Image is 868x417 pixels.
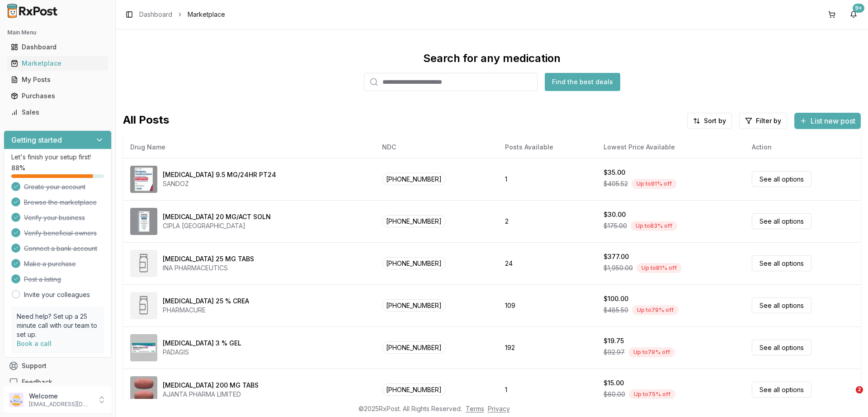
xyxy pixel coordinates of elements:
[11,91,104,101] div: Purchases
[11,108,104,117] div: Sales
[24,259,76,268] span: Make a purchase
[596,136,745,158] th: Lowest Price Available
[545,73,620,91] button: Find the best deals
[4,105,112,120] button: Sales
[604,221,627,230] span: $175.00
[163,381,259,390] div: [MEDICAL_DATA] 200 MG TABS
[604,252,629,261] div: $377.00
[4,358,112,374] button: Support
[498,200,596,242] td: 2
[24,290,90,299] a: Invite your colleagues
[794,113,861,129] button: List new post
[11,59,104,68] div: Marketplace
[752,171,811,187] a: See all options
[17,340,52,347] a: Book a call
[604,179,628,188] span: $405.52
[163,170,276,179] div: [MEDICAL_DATA] 9.5 MG/24HR PT24
[498,242,596,284] td: 24
[739,113,787,129] button: Filter by
[811,115,855,126] span: List new post
[752,340,811,355] a: See all options
[604,210,626,219] div: $30.00
[130,376,157,403] img: Entacapone 200 MG TABS
[752,297,811,313] a: See all options
[604,390,625,399] span: $60.00
[498,369,596,411] td: 1
[846,7,861,22] button: 9+
[498,136,596,158] th: Posts Available
[4,40,112,54] button: Dashboard
[4,374,112,390] button: Feedback
[604,264,633,273] span: $1,950.00
[4,89,112,103] button: Purchases
[163,254,254,264] div: [MEDICAL_DATA] 25 MG TABS
[488,405,510,412] a: Privacy
[130,292,157,319] img: Methyl Salicylate 25 % CREA
[163,179,276,188] div: SANDOZ
[756,116,781,125] span: Filter by
[139,10,172,19] a: Dashboard
[163,264,254,273] div: INA PHARMACEUTICS
[163,221,271,230] div: CIPLA [GEOGRAPHIC_DATA]
[11,75,104,84] div: My Posts
[856,386,863,393] span: 2
[498,284,596,326] td: 109
[163,348,241,357] div: PADAGIS
[123,113,169,129] span: All Posts
[423,51,561,66] div: Search for any medication
[604,336,624,345] div: $19.75
[375,136,497,158] th: NDC
[11,43,104,52] div: Dashboard
[130,208,157,235] img: SUMAtriptan 20 MG/ACT SOLN
[139,10,225,19] nav: breadcrumb
[24,244,97,253] span: Connect a bank account
[632,305,679,315] div: Up to 79 % off
[628,347,675,357] div: Up to 79 % off
[4,72,112,87] button: My Posts
[382,173,446,185] span: [PHONE_NUMBER]
[29,401,92,408] p: [EMAIL_ADDRESS][DOMAIN_NAME]
[24,213,85,222] span: Verify your business
[24,229,97,238] span: Verify beneficial owners
[853,4,864,13] div: 9+
[837,386,859,408] iframe: Intercom live chat
[163,339,241,348] div: [MEDICAL_DATA] 3 % GEL
[130,166,157,193] img: Rivastigmine 9.5 MG/24HR PT24
[163,306,249,315] div: PHARMACURE
[4,56,112,71] button: Marketplace
[498,158,596,200] td: 1
[632,179,677,189] div: Up to 91 % off
[604,379,624,388] div: $15.00
[24,182,85,192] span: Create your account
[745,136,861,158] th: Action
[752,213,811,229] a: See all options
[604,168,625,177] div: $35.00
[24,275,61,284] span: Post a listing
[704,116,726,125] span: Sort by
[11,163,25,173] span: 88 %
[7,104,108,120] a: Sales
[123,136,375,158] th: Drug Name
[188,10,225,19] span: Marketplace
[7,55,108,72] a: Marketplace
[9,393,24,407] img: User avatar
[163,390,259,399] div: AJANTA PHARMA LIMITED
[629,389,675,399] div: Up to 75 % off
[29,392,92,401] p: Welcome
[7,39,108,55] a: Dashboard
[752,255,811,271] a: See all options
[17,312,99,339] p: Need help? Set up a 25 minute call with our team to set up.
[7,29,108,36] h2: Main Menu
[163,212,271,221] div: [MEDICAL_DATA] 20 MG/ACT SOLN
[382,341,446,354] span: [PHONE_NUMBER]
[7,88,108,104] a: Purchases
[382,383,446,396] span: [PHONE_NUMBER]
[22,378,52,387] span: Feedback
[7,72,108,88] a: My Posts
[794,117,861,126] a: List new post
[382,257,446,269] span: [PHONE_NUMBER]
[11,134,62,145] h3: Getting started
[11,153,104,162] p: Let's finish your setup first!
[752,382,811,398] a: See all options
[24,198,97,207] span: Browse the marketplace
